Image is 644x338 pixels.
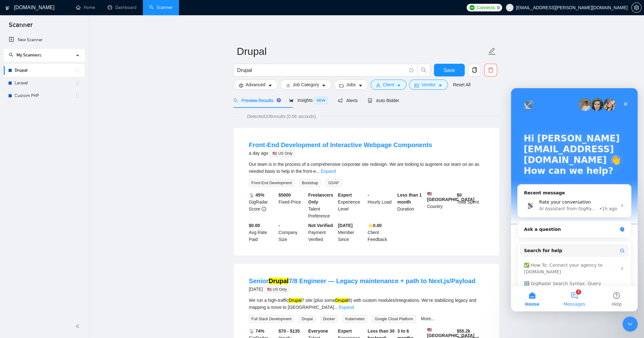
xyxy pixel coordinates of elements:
button: copy [468,64,481,76]
span: GSAP [326,179,341,186]
b: Everyone [308,328,328,334]
b: [DATE] [338,223,353,228]
div: Tooltip anchor [276,97,282,103]
b: [GEOGRAPHIC_DATA] [427,192,475,202]
span: Front-End Development [249,179,294,186]
span: 🇺🇸 US Only [265,286,290,293]
img: 🇺🇸 [427,192,432,196]
b: Expert [338,192,352,198]
button: Save [434,64,465,76]
span: My Scanners [16,52,41,58]
span: ... [316,169,320,174]
button: folderJobscaret-down [334,80,368,90]
b: - [368,192,369,198]
b: $ 5000 [278,192,291,198]
img: logo [5,3,10,13]
iframe: Intercom live chat [511,88,638,311]
span: caret-down [268,83,272,88]
button: delete [484,64,497,76]
span: holder [75,93,80,98]
a: homeHome [76,5,95,10]
b: ⭐️ 0.00 [368,223,382,228]
b: Freelancers Only [308,192,333,205]
span: Docker [321,315,338,322]
span: Full Stack Development [249,315,294,322]
img: 🇺🇸 [427,328,432,332]
li: New Scanner [4,34,85,46]
input: Search Freelance Jobs... [237,66,406,74]
span: ... [334,305,338,310]
span: Alerts [338,98,358,103]
span: Auto Bidder [368,98,399,103]
span: Scanner [4,20,38,34]
div: Our team is in the process of a comprehensive corporate site redesign. We are looking to augment ... [249,161,484,175]
div: a day ago [249,149,432,157]
span: caret-down [322,83,326,88]
a: SeniorDrupal7/8 Engineer — Legacy maintenance + path to Next.js/Payload [249,277,475,284]
span: Jobs [346,81,356,88]
mark: Drupal [269,277,289,284]
div: Client Feedback [367,222,396,243]
span: double-left [75,323,82,329]
b: $ 0 [457,192,462,198]
span: Preview Results [233,98,279,103]
span: Advanced [246,81,265,88]
div: Company Size [277,222,307,243]
b: 📡 74% [249,328,265,334]
span: My Scanners [9,52,41,58]
li: Drupal [4,64,85,77]
span: folder [339,83,344,88]
div: GigRadar Score [248,192,277,219]
span: holder [75,81,80,86]
b: Less than 1 month [397,192,422,205]
b: $0.00 [249,223,260,228]
button: barsJob Categorycaret-down [280,80,331,90]
span: user [507,5,512,10]
a: Drupal [15,64,75,77]
span: delete [485,67,497,73]
a: searchScanner [149,5,173,10]
div: Talent Preference [307,192,337,219]
b: $ 55.2k [457,328,470,334]
a: Laravel [15,77,75,89]
button: settingAdvancedcaret-down [233,80,278,90]
span: Client [383,81,394,88]
span: Drupal [299,315,315,322]
span: Google Cloud Platform [372,315,416,322]
div: Hourly Load [367,192,396,219]
li: Custom PHP [4,89,85,102]
span: 🇺🇸 US Only [270,150,295,157]
div: Experience Level [337,192,367,219]
button: search [418,64,430,76]
a: dashboardDashboard [108,5,137,10]
span: area-chart [289,98,294,102]
span: caret-down [358,83,363,88]
a: Reset All [453,81,470,88]
b: [GEOGRAPHIC_DATA] [427,328,475,338]
iframe: Intercom live chat [622,316,638,332]
span: Save [443,66,455,74]
span: user [376,83,380,88]
span: NEW [314,97,328,104]
span: Bootstrap [299,179,321,186]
